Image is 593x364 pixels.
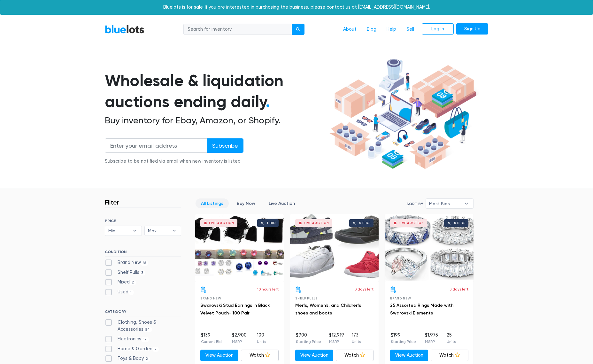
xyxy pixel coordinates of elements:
span: Max [148,226,169,236]
a: Live Auction 1 bid [195,214,284,281]
p: MSRP [425,339,438,345]
span: Brand New [390,297,411,300]
h3: Filter [105,198,119,206]
li: $12,919 [329,332,344,345]
li: $1,975 [425,332,438,345]
a: View Auction [390,350,428,361]
p: MSRP [329,339,344,345]
img: hero-ee84e7d0318cb26816c560f6b4441b76977f77a177738b4e94f68c95b2b83dbb.png [327,56,479,172]
a: Watch [431,350,469,361]
div: 0 bids [359,221,371,225]
input: Search for inventory [183,24,292,35]
label: Shelf Pulls [105,269,145,276]
li: $139 [201,332,222,345]
a: About [338,23,362,35]
h1: Wholesale & liquidation auctions ending daily [105,70,327,112]
a: Help [381,23,401,35]
input: Enter your email address [105,138,207,153]
a: Sign Up [456,23,488,35]
h2: Buy inventory for Ebay, Amazon, or Shopify. [105,115,327,126]
li: 25 [447,332,456,345]
a: View Auction [200,350,238,361]
li: $2,900 [232,332,247,345]
div: Live Auction [399,221,424,225]
a: Log In [422,23,454,35]
p: Starting Price [391,339,416,345]
a: Men's, Women's, and Children's shoes and boots [295,303,361,316]
a: BlueLots [105,25,144,34]
span: 12 [141,337,149,342]
label: Used [105,289,134,296]
span: Shelf Pulls [295,297,318,300]
div: Live Auction [209,221,234,225]
div: 0 bids [454,221,466,225]
span: Min [108,226,129,236]
li: $900 [296,332,321,345]
label: Home & Garden [105,345,159,352]
li: $199 [391,332,416,345]
a: Watch [336,350,374,361]
span: 2 [130,280,136,285]
li: 100 [257,332,266,345]
a: Live Auction 0 bids [385,214,474,281]
a: View Auction [295,350,333,361]
h6: CONDITION [105,250,181,257]
label: Mixed [105,279,136,286]
div: Subscribe to be notified via email when new inventory is listed. [105,158,243,165]
a: Live Auction 0 bids [290,214,379,281]
span: 66 [141,260,148,266]
span: Most Bids [429,199,461,208]
b: ▾ [460,199,473,208]
label: Brand New [105,259,148,266]
h6: CATEGORY [105,309,181,316]
p: 3 days left [450,286,468,292]
a: Buy Now [231,198,261,208]
span: 2 [152,347,159,352]
p: Units [352,339,361,345]
label: Sort By [406,201,423,207]
a: Live Auction [263,198,300,208]
p: Units [447,339,456,345]
b: ▾ [128,226,142,236]
a: Blog [362,23,381,35]
p: Units [257,339,266,345]
span: 1 [128,290,134,295]
p: 10 hours left [257,286,279,292]
input: Subscribe [207,138,243,153]
div: 1 bid [267,221,275,225]
label: Electronics [105,336,149,343]
div: Live Auction [304,221,329,225]
p: Starting Price [296,339,321,345]
a: Swarovski Stud Earrings In Black Velvet Pouch- 100 Pair [200,303,270,316]
a: Watch [241,350,279,361]
span: 3 [139,270,145,275]
span: Brand New [200,297,221,300]
p: Current Bid [201,339,222,345]
span: 54 [143,327,152,332]
b: ▾ [167,226,181,236]
p: 3 days left [355,286,374,292]
h6: PRICE [105,219,181,223]
label: Clothing, Shoes & Accessories [105,319,181,333]
span: . [266,92,270,111]
li: 173 [352,332,361,345]
label: Toys & Baby [105,355,150,362]
span: 2 [144,357,150,362]
a: 25 Assorted Rings Made with Swarovski Elements [390,303,453,316]
p: MSRP [232,339,247,345]
a: All Listings [196,198,229,208]
a: Sell [401,23,419,35]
